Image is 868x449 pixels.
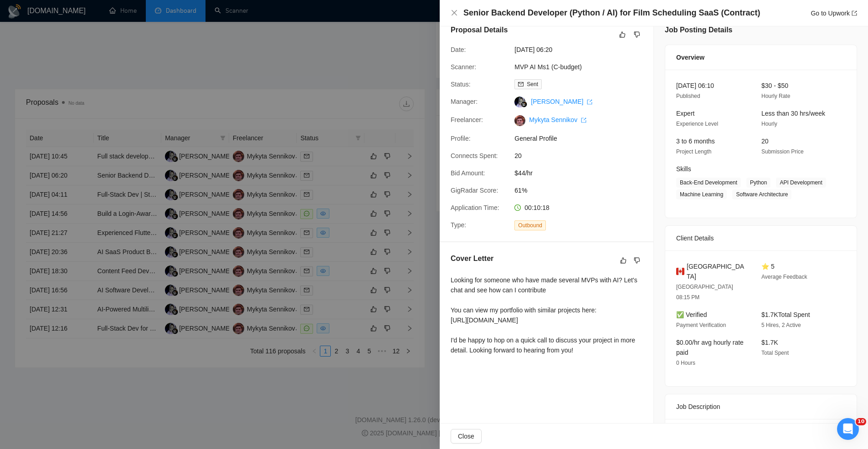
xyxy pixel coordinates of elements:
[634,31,640,38] span: dislike
[856,418,866,425] span: 10
[761,311,810,318] span: $1.7K Total Spent
[514,115,525,126] img: c1zFESyPK2vppVrw-q4nXiDADp8Wv8ldomuTSf2iBVMtQij8_E6MOnHdJMy1hmn3QV
[529,116,586,123] a: Mykyta Sennikov export
[514,185,651,195] span: 61%
[632,29,642,40] button: dislike
[463,7,760,19] h4: Senior Backend Developer (Python / AI) for Film Scheduling SaaS (Contract)
[527,81,538,87] span: Sent
[617,29,628,40] button: like
[451,9,458,16] span: close
[518,82,524,87] span: mail
[676,82,714,89] span: [DATE] 06:10
[451,204,499,211] span: Application Time:
[761,138,769,145] span: 20
[761,274,807,280] span: Average Feedback
[676,148,711,155] span: Project Length
[746,178,770,188] span: Python
[451,25,508,36] h5: Proposal Details
[676,138,715,145] span: 3 to 6 months
[687,261,747,281] span: [GEOGRAPHIC_DATA]
[676,394,846,419] div: Job Description
[676,322,726,328] span: Payment Verification
[524,204,550,211] span: 00:10:18
[761,121,777,127] span: Hourly
[732,189,791,199] span: Software Architecture
[676,226,846,250] div: Client Details
[761,339,778,346] span: $1.7K
[451,275,642,355] div: Looking for someone who have made several MVPs with AI? Let's chat and see how can I contribute Y...
[761,263,775,270] span: ⭐ 5
[458,431,474,441] span: Close
[451,253,493,264] h5: Cover Letter
[761,82,788,89] span: $30 - $50
[776,178,826,188] span: API Development
[676,311,707,318] span: ✅ Verified
[587,99,592,105] span: export
[451,81,471,88] span: Status:
[618,255,629,266] button: like
[451,429,482,444] button: Close
[514,220,546,230] span: Outbound
[451,116,483,123] span: Freelancer:
[451,187,498,194] span: GigRadar Score:
[676,339,744,356] span: $0.00/hr avg hourly rate paid
[634,257,640,264] span: dislike
[676,178,741,188] span: Back-End Development
[451,169,485,177] span: Bid Amount:
[514,168,651,178] span: $44/hr
[451,135,471,142] span: Profile:
[676,266,684,276] img: 🇨🇦
[521,101,527,107] img: gigradar-bm.png
[514,63,582,71] a: MVP AI Ms1 (C-budget)
[619,31,626,38] span: like
[676,360,695,366] span: 0 Hours
[514,151,651,161] span: 20
[811,10,857,17] a: Go to Upworkexport
[676,284,733,301] span: [GEOGRAPHIC_DATA] 08:15 PM
[665,25,732,36] h5: Job Posting Details
[514,204,521,211] span: clock-circle
[676,110,694,117] span: Expert
[531,98,592,105] a: [PERSON_NAME] export
[761,148,804,155] span: Submission Price
[451,63,476,71] span: Scanner:
[852,10,857,16] span: export
[676,165,691,173] span: Skills
[632,255,642,266] button: dislike
[761,110,825,117] span: Less than 30 hrs/week
[676,52,704,62] span: Overview
[761,93,790,99] span: Hourly Rate
[451,98,478,105] span: Manager:
[676,93,700,99] span: Published
[451,9,458,17] button: Close
[581,117,586,123] span: export
[676,189,727,199] span: Machine Learning
[514,45,651,55] span: [DATE] 06:20
[761,350,789,356] span: Total Spent
[620,257,627,264] span: like
[676,121,718,127] span: Experience Level
[451,221,466,229] span: Type:
[514,133,651,143] span: General Profile
[761,322,801,328] span: 5 Hires, 2 Active
[837,418,859,440] iframe: Intercom live chat
[451,152,498,159] span: Connects Spent:
[451,46,466,53] span: Date:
